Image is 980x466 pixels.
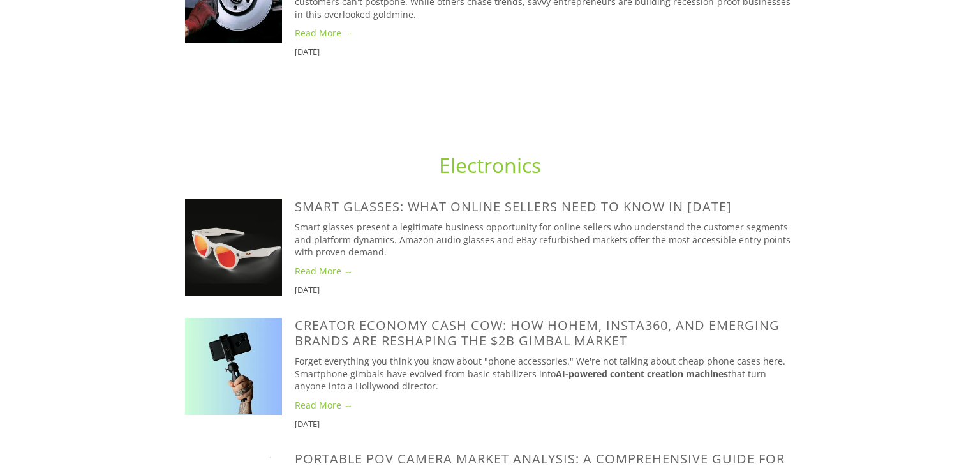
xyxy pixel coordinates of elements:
[295,418,320,430] time: [DATE]
[295,221,795,259] p: Smart glasses present a legitimate business opportunity for online sellers who understand the cus...
[295,46,320,57] time: [DATE]
[295,284,320,296] time: [DATE]
[439,151,541,179] a: Electronics
[185,199,295,296] a: Smart Glasses: What Online Sellers Need to Know in 2025
[185,318,282,415] img: Creator Economy Cash Cow: How Hohem, Insta360, and Emerging Brands Are Reshaping the $2B Gimbal M...
[295,27,795,40] a: Read More →
[556,368,728,380] strong: AI-powered content creation machines
[295,355,795,393] p: Forget everything you think you know about "phone accessories." We're not talking about cheap pho...
[185,199,282,296] img: Smart Glasses: What Online Sellers Need to Know in 2025
[295,198,732,215] a: Smart Glasses: What Online Sellers Need to Know in [DATE]
[295,317,780,349] a: Creator Economy Cash Cow: How Hohem, Insta360, and Emerging Brands Are Reshaping the $2B Gimbal M...
[295,399,795,412] a: Read More →
[295,265,795,278] a: Read More →
[185,318,295,415] a: Creator Economy Cash Cow: How Hohem, Insta360, and Emerging Brands Are Reshaping the $2B Gimbal M...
